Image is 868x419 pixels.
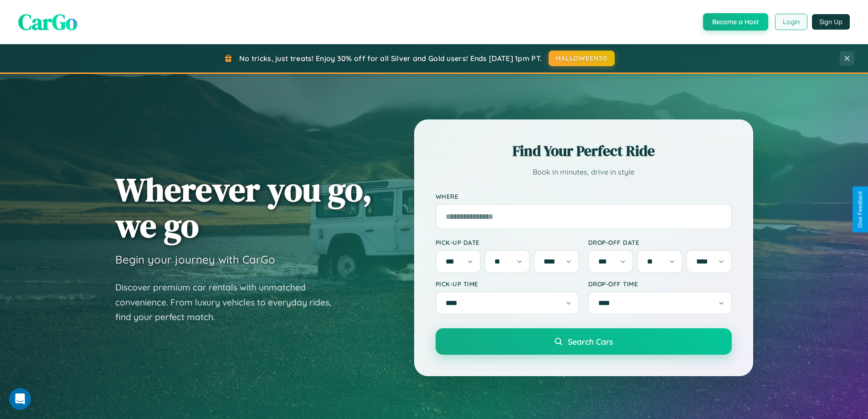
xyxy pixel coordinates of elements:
[568,336,613,347] span: Search Cars
[18,7,77,37] span: CarGo
[857,191,863,228] div: Give Feedback
[549,51,615,66] button: HALLOWEEN30
[239,54,542,63] span: No tricks, just treats! Enjoy 30% off for all Silver and Gold users! Ends [DATE] 1pm PT.
[115,171,372,243] h1: Wherever you go, we go
[436,238,579,246] label: Pick-up Date
[436,328,732,355] button: Search Cars
[436,192,732,200] label: Where
[703,13,768,31] button: Become a Host
[9,388,31,410] iframe: Intercom live chat
[436,141,732,161] h2: Find Your Perfect Ride
[812,14,850,30] button: Sign Up
[775,14,807,30] button: Login
[436,166,732,179] p: Book in minutes, drive in style
[115,253,275,266] h3: Begin your journey with CarGo
[115,280,343,325] p: Discover premium car rentals with unmatched convenience. From luxury vehicles to everyday rides, ...
[588,280,732,288] label: Drop-off Time
[588,238,732,246] label: Drop-off Date
[436,280,579,288] label: Pick-up Time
